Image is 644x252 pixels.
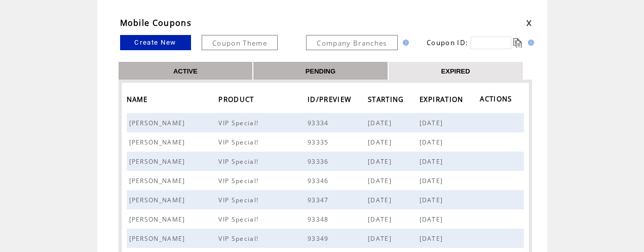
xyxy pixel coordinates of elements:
[368,157,394,166] span: [DATE]
[308,157,331,166] span: 93336
[202,35,278,50] a: Coupon Theme
[129,234,188,243] span: [PERSON_NAME]
[218,196,261,204] span: VIP Special!
[308,138,331,147] span: 93335
[308,92,354,109] span: ID/PREVIEW
[420,119,446,127] span: [DATE]
[420,138,446,147] span: [DATE]
[120,17,491,28] td: Mobile Coupons
[129,119,188,127] span: [PERSON_NAME]
[306,66,335,75] a: PENDING
[420,234,446,243] span: [DATE]
[480,92,514,109] span: ACTIONS
[368,234,394,243] span: [DATE]
[218,157,261,166] span: VIP Special!
[129,215,188,224] span: [PERSON_NAME]
[218,176,261,185] span: VIP Special!
[368,138,394,147] span: [DATE]
[368,196,394,204] span: [DATE]
[441,66,470,75] a: EXPIRED
[368,92,407,109] span: STARTING
[127,92,150,109] span: NAME
[218,92,259,109] a: PRODUCT
[218,215,261,224] span: VIP Special!
[218,234,261,243] span: VIP Special!
[306,35,397,50] a: Company Branches
[127,92,153,109] a: NAME
[308,92,356,109] a: ID/PREVIEW
[308,234,331,243] span: 93349
[368,119,394,127] span: [DATE]
[420,92,466,109] span: EXPIRATION
[120,35,191,50] a: Create New
[420,176,446,185] span: [DATE]
[420,196,446,204] span: [DATE]
[218,138,261,147] span: VIP Special!
[129,176,188,185] span: [PERSON_NAME]
[129,196,188,204] span: [PERSON_NAME]
[368,92,409,109] a: STARTING
[420,157,446,166] span: [DATE]
[420,92,469,109] a: EXPIRATION
[129,157,188,166] span: [PERSON_NAME]
[129,138,188,147] span: [PERSON_NAME]
[368,215,394,224] span: [DATE]
[525,40,534,46] img: help.gif
[427,38,468,47] span: Coupon ID:
[218,119,261,127] span: VIP Special!
[400,40,409,46] img: help.gif
[308,215,331,224] span: 93348
[420,215,446,224] span: [DATE]
[308,176,331,185] span: 93346
[218,92,256,109] span: PRODUCT
[368,176,394,185] span: [DATE]
[173,66,198,75] a: ACTIVE
[308,196,331,204] span: 93347
[308,119,331,127] span: 93334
